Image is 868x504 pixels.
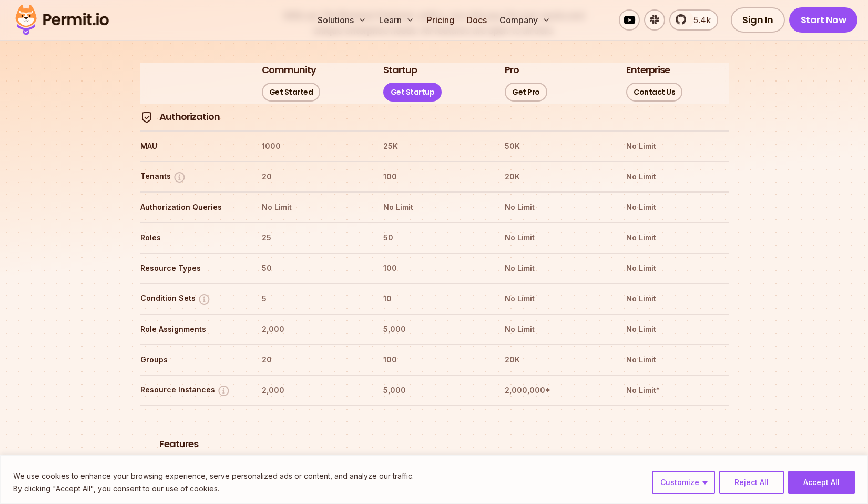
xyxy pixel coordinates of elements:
[504,321,607,338] th: No Limit
[140,384,230,397] button: Resource Instances
[505,83,547,102] a: Get Pro
[626,199,728,216] th: No Limit
[140,111,153,124] img: Authorization
[261,321,364,338] th: 2,000
[383,229,485,246] th: 50
[383,64,417,77] h3: Startup
[719,471,784,494] button: Reject All
[140,293,211,306] button: Condition Sets
[423,9,458,31] a: Pricing
[788,471,855,494] button: Accept All
[504,290,607,307] th: No Limit
[383,260,485,277] th: 100
[504,199,607,216] th: No Limit
[140,321,242,338] th: Role Assignments
[13,470,414,482] p: We use cookies to enhance your browsing experience, serve personalized ads or content, and analyz...
[626,138,728,155] th: No Limit
[626,321,728,338] th: No Limit
[652,471,715,494] button: Customize
[789,7,858,33] a: Start Now
[383,382,485,399] th: 5,000
[669,9,718,31] a: 5.4k
[626,351,728,368] th: No Limit
[383,138,485,155] th: 25K
[261,382,364,399] th: 2,000
[261,199,364,216] th: No Limit
[504,382,607,399] th: 2,000,000*
[383,168,485,185] th: 100
[383,321,485,338] th: 5,000
[504,138,607,155] th: 50K
[626,260,728,277] th: No Limit
[140,138,242,155] th: MAU
[11,2,114,38] img: Permit logo
[261,229,364,246] th: 25
[261,290,364,307] th: 5
[495,9,555,31] button: Company
[383,83,442,102] a: Get Startup
[140,229,242,246] th: Roles
[504,229,607,246] th: No Limit
[687,14,711,26] span: 5.4k
[504,260,607,277] th: No Limit
[159,438,198,451] h4: Features
[261,260,364,277] th: 50
[262,64,316,77] h3: Community
[626,83,682,102] a: Contact Us
[261,351,364,368] th: 20
[13,482,414,495] p: By clicking "Accept All", you consent to our use of cookies.
[383,290,485,307] th: 10
[463,9,491,31] a: Docs
[383,351,485,368] th: 100
[159,110,220,124] h4: Authorization
[261,168,364,185] th: 20
[262,83,321,102] a: Get Started
[626,382,728,399] th: No Limit*
[626,168,728,185] th: No Limit
[626,290,728,307] th: No Limit
[383,199,485,216] th: No Limit
[140,199,242,216] th: Authorization Queries
[140,351,242,368] th: Groups
[375,9,418,31] button: Learn
[626,64,670,77] h3: Enterprise
[140,170,186,184] button: Tenants
[140,260,242,277] th: Resource Types
[505,64,519,77] h3: Pro
[731,7,785,33] a: Sign In
[261,138,364,155] th: 1000
[313,9,371,31] button: Solutions
[504,168,607,185] th: 20K
[504,351,607,368] th: 20K
[140,438,153,450] img: Features
[626,229,728,246] th: No Limit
